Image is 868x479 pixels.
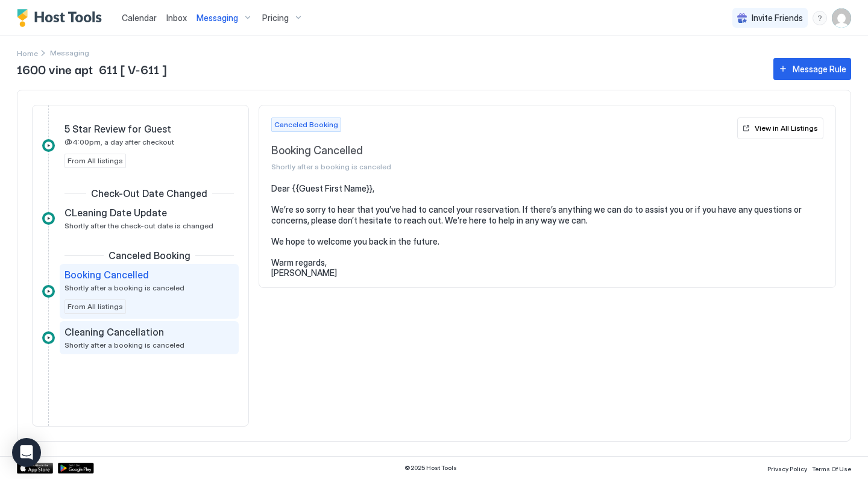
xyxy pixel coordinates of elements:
[17,49,38,58] span: Home
[737,117,823,139] button: View in All Listings
[91,187,207,199] span: Check-Out Date Changed
[68,155,123,166] span: From All listings
[17,60,761,78] span: 1600 vine apt 611 [ V-611 ]
[271,144,732,158] span: Booking Cancelled
[17,9,107,27] a: Host Tools Logo
[64,137,174,146] span: @4:00pm, a day after checkout
[64,123,171,135] span: 5 Star Review for Guest
[17,463,53,474] a: App Store
[767,465,807,472] span: Privacy Policy
[108,249,190,261] span: Canceled Booking
[197,13,238,23] span: Messaging
[274,119,338,130] span: Canceled Booking
[50,48,89,57] span: Breadcrumb
[17,46,38,59] a: Home
[166,13,187,23] span: Inbox
[262,13,289,23] span: Pricing
[68,301,123,312] span: From All listings
[64,340,184,349] span: Shortly after a booking is canceled
[832,8,851,28] div: User profile
[812,462,851,474] a: Terms Of Use
[122,13,157,23] span: Calendar
[271,183,823,278] pre: Dear {{Guest First Name}}, We’re so sorry to hear that you’ve had to cancel your reservation. If ...
[58,463,94,474] a: Google Play Store
[12,438,41,467] div: Open Intercom Messenger
[812,465,851,472] span: Terms Of Use
[122,11,157,24] a: Calendar
[755,123,818,134] div: View in All Listings
[166,11,187,24] a: Inbox
[64,269,149,281] span: Booking Cancelled
[271,162,732,171] span: Shortly after a booking is canceled
[64,221,213,230] span: Shortly after the check-out date is changed
[404,464,457,472] span: © 2025 Host Tools
[813,11,827,25] div: menu
[752,13,803,23] span: Invite Friends
[64,326,164,338] span: Cleaning Cancellation
[64,207,167,219] span: CLeaning Date Update
[793,63,846,75] div: Message Rule
[767,462,807,474] a: Privacy Policy
[17,46,38,59] div: Breadcrumb
[773,58,851,80] button: Message Rule
[64,283,184,292] span: Shortly after a booking is canceled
